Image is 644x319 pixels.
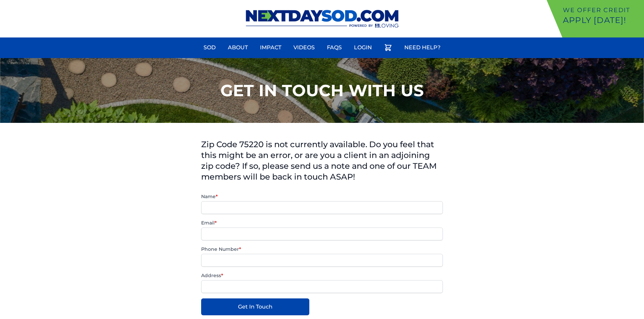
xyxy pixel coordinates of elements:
a: Impact [256,39,285,56]
p: We offer Credit [563,5,641,15]
a: Need Help? [400,39,445,56]
label: Name [201,193,443,200]
p: Apply [DATE]! [563,15,641,26]
button: Get In Touch [201,298,309,315]
label: Phone Number [201,246,443,252]
a: About [224,39,252,56]
label: Email [201,219,443,226]
a: FAQs [323,39,346,56]
h3: Zip Code 75220 is not currently available. Do you feel that this might be an error, or are you a ... [201,139,443,182]
label: Address [201,272,443,279]
h1: Get In Touch With Us [220,82,424,99]
a: Sod [199,39,220,56]
a: Login [350,39,376,56]
a: Videos [289,39,319,56]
